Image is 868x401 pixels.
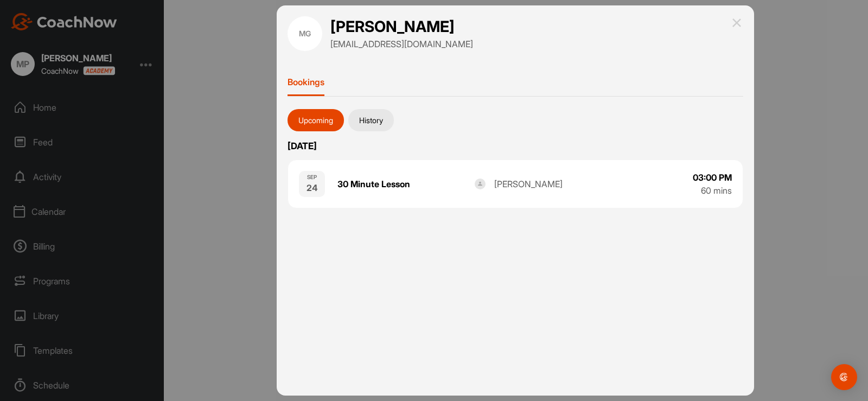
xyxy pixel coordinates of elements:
[337,177,475,190] div: 30 Minute Lesson
[288,77,324,87] p: Bookings
[330,16,473,37] h1: [PERSON_NAME]
[701,184,732,197] div: 60 mins
[307,181,318,194] div: 24
[494,177,563,190] div: [PERSON_NAME]
[475,179,486,189] img: profile_image
[348,109,394,132] button: History
[307,173,317,181] div: SEP
[288,109,344,132] button: Upcoming
[730,16,743,29] img: close
[330,37,473,50] p: [EMAIL_ADDRESS][DOMAIN_NAME]
[831,364,857,390] div: Open Intercom Messenger
[288,16,322,51] div: MG
[693,171,732,184] div: 03:00 PM
[288,139,743,153] p: [DATE]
